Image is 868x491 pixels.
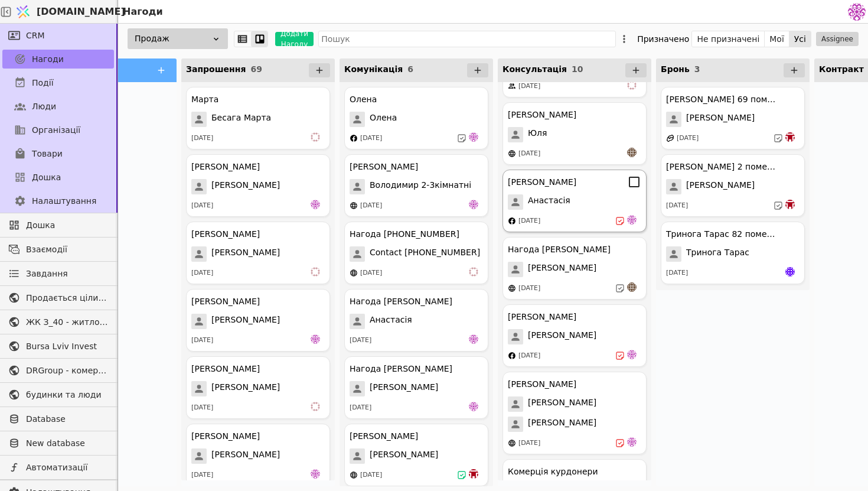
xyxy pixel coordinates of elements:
[528,127,547,142] span: Юля
[502,102,647,165] div: [PERSON_NAME]Юля[DATE]an
[508,243,611,256] div: Нагода [PERSON_NAME]
[686,112,755,127] span: [PERSON_NAME]
[344,64,403,74] span: Комунікація
[26,437,108,450] span: New database
[26,243,108,256] span: Взаємодії
[666,228,778,240] div: Тринога Тарас 82 помешкання
[32,53,64,66] span: Нагоди
[2,385,114,404] a: будинки та люди
[2,97,114,116] a: Люди
[661,154,805,217] div: [PERSON_NAME] 2 помешкання[PERSON_NAME][DATE]bo
[508,149,516,158] img: online-store.svg
[186,356,330,419] div: [PERSON_NAME][PERSON_NAME][DATE]vi
[502,304,647,367] div: [PERSON_NAME][PERSON_NAME][DATE]de
[502,64,567,74] span: Консультація
[186,222,330,284] div: [PERSON_NAME][PERSON_NAME][DATE]vi
[191,93,218,106] div: Марта
[2,458,114,477] a: Автоматизації
[502,237,647,300] div: Нагода [PERSON_NAME][PERSON_NAME][DATE]an
[819,64,864,74] span: Контракт
[211,246,280,262] span: [PERSON_NAME]
[211,448,280,464] span: [PERSON_NAME]
[37,5,125,19] span: [DOMAIN_NAME]
[2,313,114,331] a: ЖК З_40 - житлова та комерційна нерухомість класу Преміум
[26,292,108,304] span: Продається цілий будинок [PERSON_NAME] нерухомість
[2,409,114,428] a: Database
[344,154,488,217] div: [PERSON_NAME]Володимир 2-3кімнатні[DATE]de
[508,284,516,292] img: online-store.svg
[344,289,488,352] div: Нагода [PERSON_NAME]Анастасія[DATE]de
[26,30,45,42] span: CRM
[350,93,377,106] div: Олена
[2,26,114,45] a: CRM
[14,1,32,23] img: Logo
[191,470,213,480] div: [DATE]
[518,216,540,226] div: [DATE]
[191,336,213,346] div: [DATE]
[191,295,260,308] div: [PERSON_NAME]
[627,350,637,359] img: de
[637,31,689,47] div: Призначено
[191,134,213,144] div: [DATE]
[360,201,382,211] div: [DATE]
[186,87,330,149] div: МартаБесага Марта[DATE]vi
[528,396,596,412] span: [PERSON_NAME]
[2,50,114,69] a: Нагоди
[765,31,789,47] button: Мої
[186,64,246,74] span: Запрошення
[2,240,114,259] a: Взаємодії
[26,268,68,280] span: Завдання
[26,316,108,329] span: ЖК З_40 - житлова та комерційна нерухомість класу Преміум
[26,340,108,353] span: Bursa Lviv Invest
[2,144,114,163] a: Товари
[191,161,260,173] div: [PERSON_NAME]
[469,469,478,479] img: bo
[666,93,778,106] div: [PERSON_NAME] 69 помешкання
[211,112,271,127] span: Бесага Марта
[661,64,690,74] span: Бронь
[666,201,688,211] div: [DATE]
[311,267,320,277] img: vi
[469,402,478,411] img: de
[469,267,478,277] img: vi
[32,195,96,207] span: Налаштування
[211,314,280,329] span: [PERSON_NAME]
[692,31,765,47] button: Не призначені
[677,134,699,144] div: [DATE]
[627,437,637,447] img: de
[518,438,540,448] div: [DATE]
[350,363,452,375] div: Нагода [PERSON_NAME]
[666,134,674,142] img: affiliate-program.svg
[528,329,596,344] span: [PERSON_NAME]
[32,100,56,113] span: Люди
[2,434,114,453] a: New database
[666,161,778,173] div: [PERSON_NAME] 2 помешкання
[350,134,358,142] img: facebook.svg
[32,171,61,184] span: Дошка
[508,439,516,447] img: online-store.svg
[350,201,358,210] img: online-store.svg
[508,176,576,188] div: [PERSON_NAME]
[407,64,413,74] span: 6
[508,466,598,478] div: Комерція курдонери
[2,121,114,139] a: Організації
[508,378,576,391] div: [PERSON_NAME]
[370,314,412,329] span: Анастасія
[502,372,647,454] div: [PERSON_NAME][PERSON_NAME][PERSON_NAME][DATE]de
[186,154,330,217] div: [PERSON_NAME][PERSON_NAME][DATE]de
[2,168,114,187] a: Дошка
[12,1,118,23] a: [DOMAIN_NAME]
[2,191,114,210] a: Налаштування
[508,82,516,90] img: people.svg
[350,430,418,443] div: [PERSON_NAME]
[26,389,108,401] span: будинки та люди
[350,228,459,240] div: Нагода [PHONE_NUMBER]
[528,417,596,432] span: [PERSON_NAME]
[666,268,688,278] div: [DATE]
[785,132,795,142] img: bo
[350,403,371,413] div: [DATE]
[311,469,320,479] img: de
[275,32,314,46] button: Додати Нагоду
[816,32,859,46] button: Assignee
[2,361,114,380] a: DRGroup - комерційна нерухоомість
